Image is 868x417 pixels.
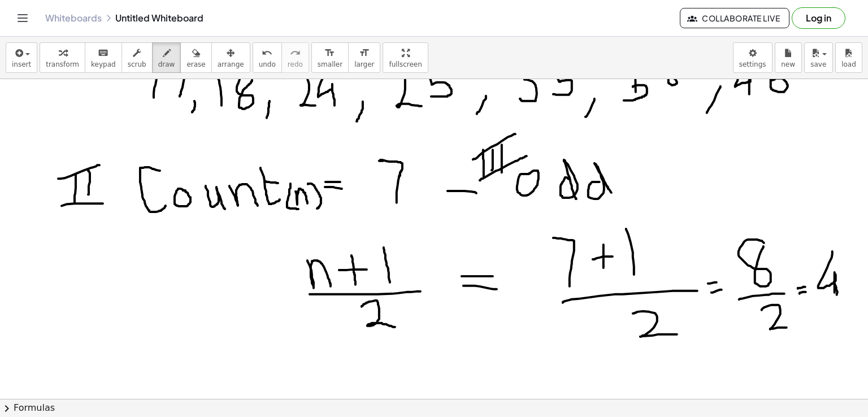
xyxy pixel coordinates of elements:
[290,46,301,60] i: redo
[12,60,31,68] span: insert
[792,7,845,29] button: Log in
[689,13,780,23] span: Collaborate Live
[311,42,349,73] button: format_sizesmaller
[128,60,146,68] span: scrub
[841,60,856,68] span: load
[46,60,79,68] span: transform
[158,60,175,68] span: draw
[180,42,211,73] button: erase
[85,42,122,73] button: keyboardkeypad
[775,42,802,73] button: new
[804,42,833,73] button: save
[810,60,826,68] span: save
[186,60,205,68] span: erase
[281,42,309,73] button: redoredo
[152,42,181,73] button: draw
[218,60,244,68] span: arrange
[318,60,342,68] span: smaller
[359,46,370,60] i: format_size
[6,42,37,73] button: insert
[389,60,422,68] span: fullscreen
[253,42,282,73] button: undoundo
[259,60,276,68] span: undo
[45,12,102,24] a: Whiteboards
[348,42,380,73] button: format_sizelarger
[211,42,250,73] button: arrange
[835,42,862,73] button: load
[98,46,108,60] i: keyboard
[733,42,772,73] button: settings
[262,46,272,60] i: undo
[739,60,766,68] span: settings
[324,46,335,60] i: format_size
[781,60,795,68] span: new
[91,60,116,68] span: keypad
[121,42,153,73] button: scrub
[288,60,303,68] span: redo
[14,9,32,27] button: Toggle navigation
[383,42,428,73] button: fullscreen
[40,42,85,73] button: transform
[680,8,789,28] button: Collaborate Live
[354,60,374,68] span: larger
